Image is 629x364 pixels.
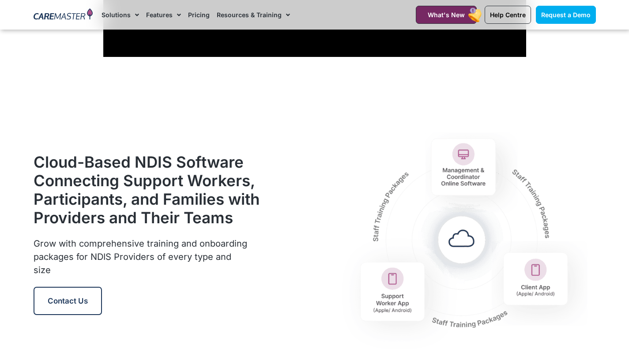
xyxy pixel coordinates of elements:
[416,6,477,24] a: What's New
[541,11,591,19] span: Request a Demo
[490,11,526,19] span: Help Centre
[34,287,102,315] a: Contact Us
[34,153,260,227] h2: Cloud-Based NDIS Software Connecting Support Workers, Participants, and Families with Providers a...
[335,110,596,358] img: CareMaster NDIS CRM software: Efficient, compliant, all-in-one solution.
[48,296,88,305] span: Contact Us
[34,8,93,22] img: CareMaster Logo
[34,238,247,275] span: Grow with comprehensive training and onboarding packages for NDIS Providers of every type and size
[536,6,596,24] a: Request a Demo
[428,11,465,19] span: What's New
[485,6,531,24] a: Help Centre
